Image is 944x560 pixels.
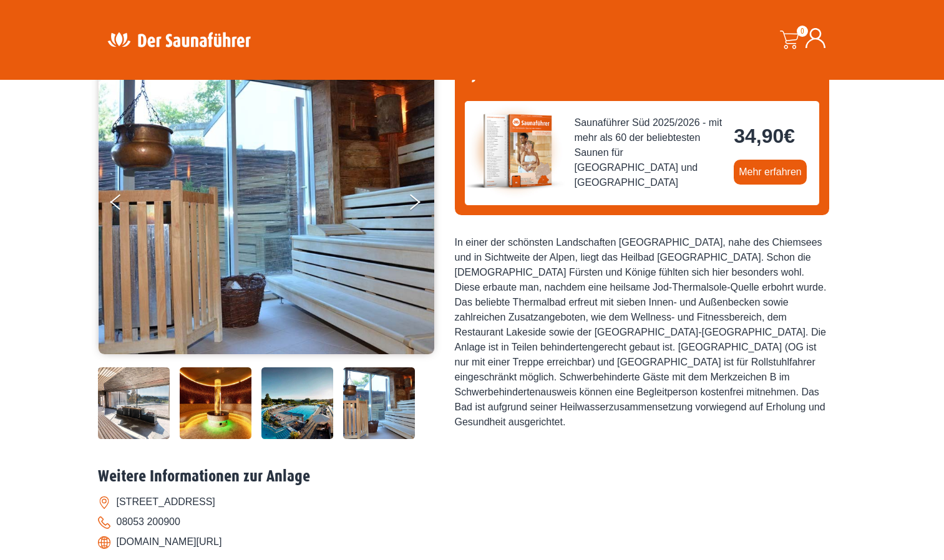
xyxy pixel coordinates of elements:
[734,125,795,147] bdi: 34,90
[98,512,847,532] li: 08053 200900
[98,532,847,552] li: [DOMAIN_NAME][URL]
[407,189,439,220] button: Next
[455,235,829,430] div: In einer der schönsten Landschaften [GEOGRAPHIC_DATA], nahe des Chiemsees und in Sichtweite der A...
[575,115,724,190] span: Saunaführer Süd 2025/2026 - mit mehr als 60 der beliebtesten Saunen für [GEOGRAPHIC_DATA] und [GE...
[465,101,565,201] img: der-saunafuehrer-2025-sued.jpg
[98,467,847,486] h2: Weitere Informationen zur Anlage
[784,125,795,147] span: €
[110,189,142,220] button: Previous
[98,492,847,512] li: [STREET_ADDRESS]
[734,160,807,185] a: Mehr erfahren
[797,26,808,37] span: 0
